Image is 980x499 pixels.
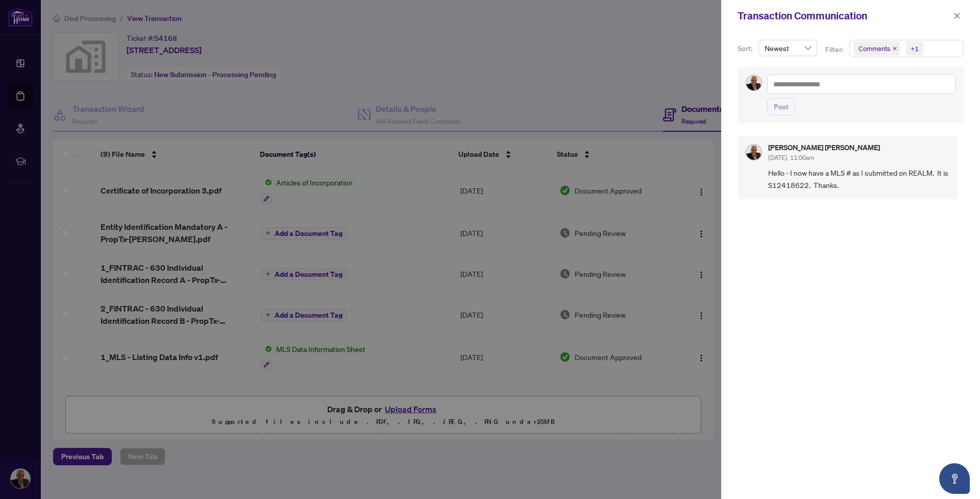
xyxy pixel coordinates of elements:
[765,40,811,56] span: Newest
[746,75,762,90] img: Profile Icon
[738,8,950,23] div: Transaction Communication
[768,154,814,161] span: [DATE], 11:00am
[768,167,949,191] span: Hello - I now have a MLS # as I submitted on REALM. It is S12418622. Thanks.
[738,43,754,54] p: Sort:
[768,144,880,151] h5: [PERSON_NAME] [PERSON_NAME]
[854,41,900,56] span: Comments
[911,43,919,54] div: +1
[825,44,845,55] p: Filter:
[939,463,970,494] button: Open asap
[767,98,795,115] button: Post
[953,12,961,19] span: close
[892,46,897,51] span: close
[746,145,762,160] img: Profile Icon
[859,43,890,54] span: Comments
